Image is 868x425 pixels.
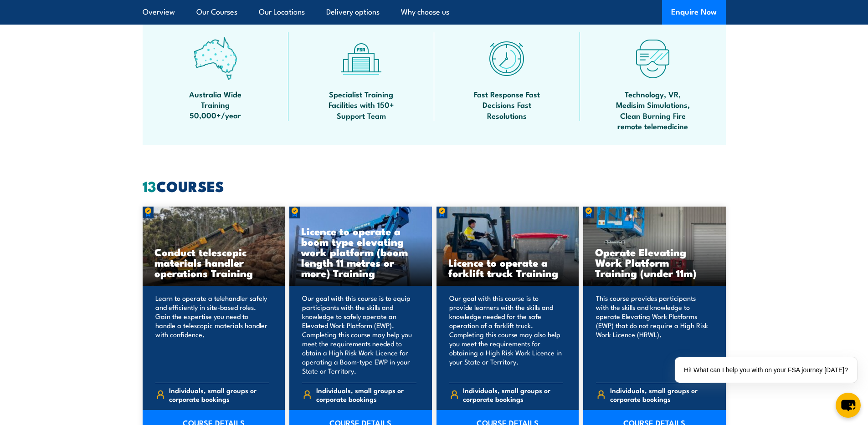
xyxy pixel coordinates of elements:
strong: 13 [143,174,156,197]
h3: Licence to operate a forklift truck Training [448,257,567,278]
img: facilities-icon [339,37,383,80]
p: Our goal with this course is to provide learners with the skills and knowledge needed for the saf... [449,293,564,375]
h3: Operate Elevating Work Platform Training (under 11m) [595,247,714,278]
span: Australia Wide Training 50,000+/year [175,89,257,121]
p: This course provides participants with the skills and knowledge to operate Elevating Work Platfor... [596,293,710,375]
p: Our goal with this course is to equip participants with the skills and knowledge to safely operat... [302,293,416,375]
img: tech-icon [631,37,674,80]
span: Individuals, small groups or corporate bookings [316,386,416,403]
span: Individuals, small groups or corporate bookings [610,386,710,403]
img: auswide-icon [194,37,237,80]
span: Individuals, small groups or corporate bookings [169,386,269,403]
h2: COURSES [143,179,726,192]
p: Learn to operate a telehandler safely and efficiently in site-based roles. Gain the expertise you... [155,293,270,375]
h3: Conduct telescopic materials handler operations Training [154,247,273,278]
div: Hi! What can I help you with on your FSA journey [DATE]? [675,357,857,383]
button: chat-button [836,393,861,418]
span: Individuals, small groups or corporate bookings [463,386,563,403]
h3: Licence to operate a boom type elevating work platform (boom length 11 metres or more) Training [301,226,420,278]
span: Fast Response Fast Decisions Fast Resolutions [466,89,548,121]
span: Specialist Training Facilities with 150+ Support Team [320,89,402,121]
span: Technology, VR, Medisim Simulations, Clean Burning Fire remote telemedicine [612,89,694,132]
img: fast-icon [485,37,529,80]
